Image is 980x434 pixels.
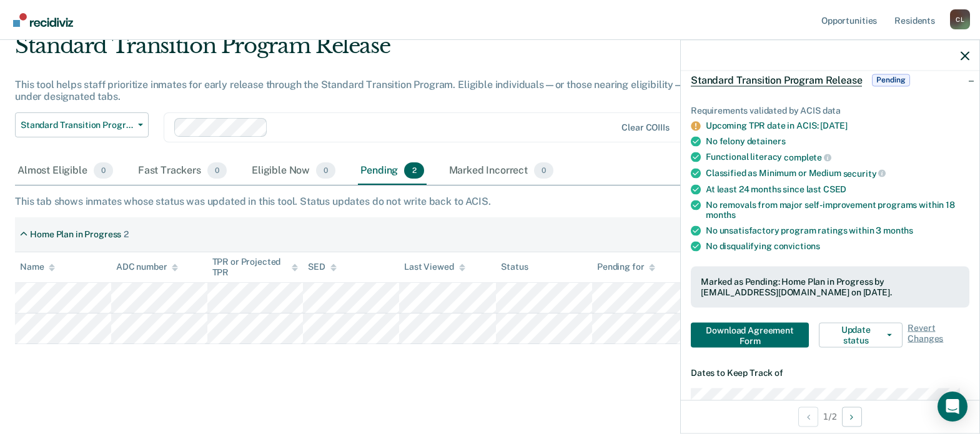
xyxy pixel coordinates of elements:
[706,152,969,163] div: Functional literacy
[691,367,969,378] dt: Dates to Keep Track of
[747,136,786,146] span: detainers
[308,262,337,272] div: SED
[124,229,129,240] div: 2
[784,152,831,162] span: complete
[30,229,121,240] div: Home Plan in Progress
[843,168,886,178] span: security
[691,322,814,347] a: Navigate to form link
[316,162,335,179] span: 0
[358,157,426,185] div: Pending
[249,157,338,185] div: Eligible Now
[15,195,965,207] div: This tab shows inmates whose status was updated in this tool. Status updates do not write back to...
[706,136,969,147] div: No felony
[883,225,913,235] span: months
[774,241,820,251] span: convictions
[842,407,862,427] button: Next Opportunity
[701,277,959,298] div: Marked as Pending: Home Plan in Progress by [EMAIL_ADDRESS][DOMAIN_NAME] on [DATE].
[621,122,669,133] div: Clear COIIIs
[212,257,299,278] div: TPR or Projected TPR
[404,162,423,179] span: 2
[798,407,818,427] button: Previous Opportunity
[950,9,970,29] button: Profile dropdown button
[938,392,968,422] div: Open Intercom Messenger
[447,157,557,185] div: Marked Incorrect
[691,105,969,116] div: Requirements validated by ACIS data
[706,167,969,179] div: Classified as Minimum or Medium
[706,121,969,131] div: Upcoming TPR date in ACIS: [DATE]
[20,262,55,272] div: Name
[501,262,528,272] div: Status
[136,157,229,185] div: Fast Trackers
[15,33,750,69] div: Standard Transition Program Release
[597,262,655,272] div: Pending for
[94,162,113,179] span: 0
[691,322,809,347] button: Download Agreement Form
[706,241,969,252] div: No disqualifying
[908,322,969,347] span: Revert Changes
[706,210,736,220] span: months
[950,9,970,29] div: C L
[706,199,969,220] div: No removals from major self-improvement programs within 18
[207,162,227,179] span: 0
[681,400,979,433] div: 1 / 2
[21,120,133,131] span: Standard Transition Program Release
[404,262,465,272] div: Last Viewed
[15,157,116,185] div: Almost Eligible
[116,262,179,272] div: ADC number
[691,74,862,86] span: Standard Transition Program Release
[872,74,909,86] span: Pending
[681,60,979,100] div: Standard Transition Program ReleasePending
[13,13,73,27] img: Recidiviz
[534,162,553,179] span: 0
[15,79,750,102] div: This tool helps staff prioritize inmates for early release through the Standard Transition Progra...
[706,225,969,236] div: No unsatisfactory program ratings within 3
[706,184,969,194] div: At least 24 months since last
[823,184,846,194] span: CSED
[819,322,903,347] button: Update status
